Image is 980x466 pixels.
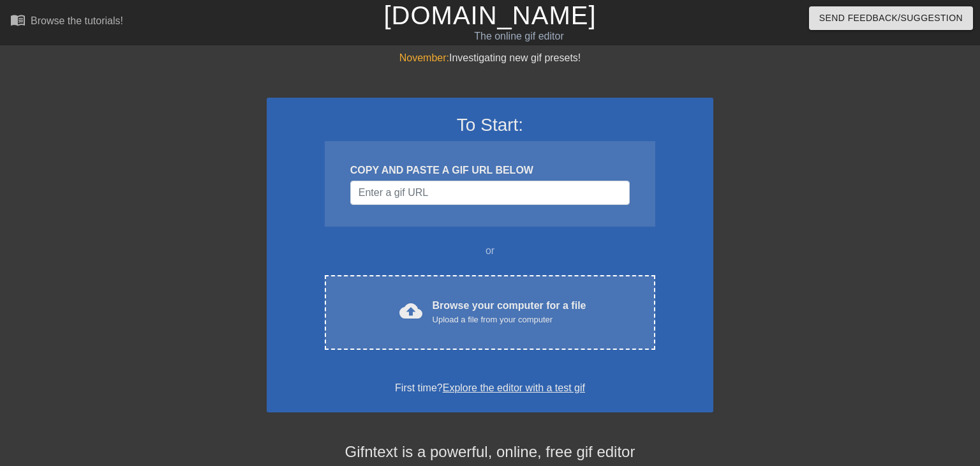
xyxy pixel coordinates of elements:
[283,380,697,396] div: First time?
[433,298,586,326] div: Browse your computer for a file
[399,52,449,63] span: November:
[333,29,705,44] div: The online gif editor
[350,181,630,205] input: Username
[10,12,123,32] a: Browse the tutorials!
[31,15,123,26] div: Browse the tutorials!
[10,12,26,27] span: menu_book
[350,163,630,178] div: COPY AND PASTE A GIF URL BELOW
[433,313,586,326] div: Upload a file from your computer
[300,243,680,259] div: or
[809,6,973,30] button: Send Feedback/Suggestion
[399,299,422,322] span: cloud_upload
[383,1,596,29] a: [DOMAIN_NAME]
[819,10,963,26] span: Send Feedback/Suggestion
[443,382,585,393] a: Explore the editor with a test gif
[267,443,713,462] h4: Gifntext is a powerful, online, free gif editor
[267,50,713,66] div: Investigating new gif presets!
[283,114,697,136] h3: To Start:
